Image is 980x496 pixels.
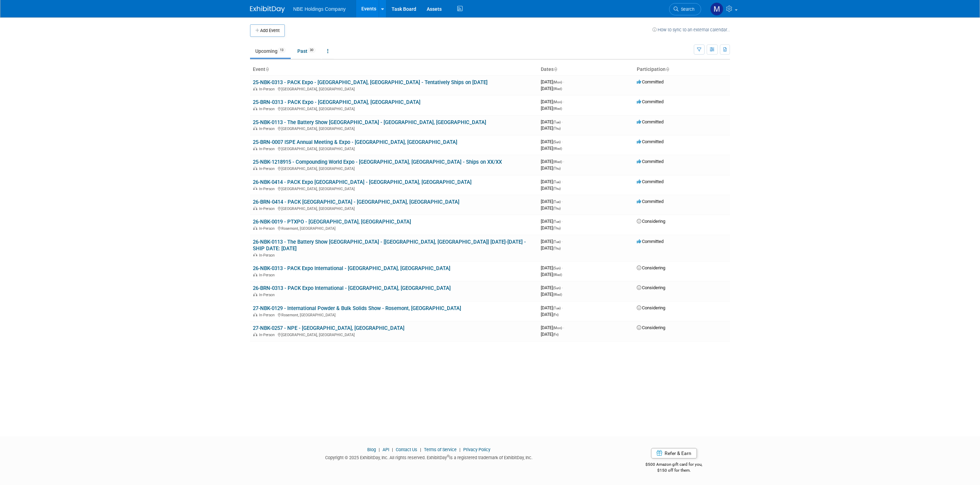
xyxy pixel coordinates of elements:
[253,226,257,230] img: In-Person Event
[418,447,423,452] span: |
[553,286,561,290] span: (Sun)
[253,219,411,225] a: 26-NBK-0019 - PTXPO - [GEOGRAPHIC_DATA], [GEOGRAPHIC_DATA]
[253,199,459,205] a: 26-BRN-0414 - PACK [GEOGRAPHIC_DATA] - [GEOGRAPHIC_DATA], [GEOGRAPHIC_DATA]
[562,179,563,184] span: -
[259,127,277,131] span: In-Person
[553,127,561,130] span: (Thu)
[253,119,486,125] a: 25-NBK-0113 - The Battery Show [GEOGRAPHIC_DATA] - [GEOGRAPHIC_DATA], [GEOGRAPHIC_DATA]
[652,27,730,32] a: How to sync to an external calendar...
[253,273,257,276] img: In-Person Event
[253,139,457,145] a: 25-BRN-0007 ISPE Annual Meeting & Expo - [GEOGRAPHIC_DATA], [GEOGRAPHIC_DATA]
[637,265,665,270] span: Considering
[259,87,277,91] span: In-Person
[250,453,608,461] div: Copyright © 2025 ExhibitDay, Inc. All rights reserved. ExhibitDay is a registered trademark of Ex...
[250,6,285,13] img: ExhibitDay
[541,292,562,297] span: [DATE]
[253,146,535,151] div: [GEOGRAPHIC_DATA], [GEOGRAPHIC_DATA]
[253,159,502,165] a: 25-NBK-1218915 - Compounding World Expo - [GEOGRAPHIC_DATA], [GEOGRAPHIC_DATA] - Ships on XX/XX
[637,199,664,204] span: Committed
[637,139,664,144] span: Committed
[541,285,563,290] span: [DATE]
[553,107,562,111] span: (Wed)
[541,312,559,317] span: [DATE]
[259,313,277,317] span: In-Person
[541,86,562,91] span: [DATE]
[396,447,417,452] a: Contact Us
[553,87,562,91] span: (Wed)
[377,447,381,452] span: |
[259,226,277,231] span: In-Person
[250,64,538,75] th: Event
[259,273,277,277] span: In-Person
[541,265,563,270] span: [DATE]
[253,127,257,130] img: In-Person Event
[253,265,450,271] a: 26-NBK-0313 - PACK Expo International - [GEOGRAPHIC_DATA], [GEOGRAPHIC_DATA]
[253,313,257,316] img: In-Person Event
[637,159,664,164] span: Committed
[424,447,457,452] a: Terms of Service
[553,246,561,250] span: (Thu)
[253,333,257,336] img: In-Person Event
[553,120,561,124] span: (Tue)
[637,99,664,104] span: Committed
[563,79,564,84] span: -
[253,186,535,191] div: [GEOGRAPHIC_DATA], [GEOGRAPHIC_DATA]
[253,332,535,337] div: [GEOGRAPHIC_DATA], [GEOGRAPHIC_DATA]
[259,166,277,171] span: In-Person
[563,99,564,104] span: -
[553,313,559,317] span: (Fri)
[293,6,346,12] span: NBE Holdings Company
[253,293,257,296] img: In-Person Event
[447,454,449,458] sup: ®
[259,147,277,151] span: In-Person
[253,87,257,90] img: In-Person Event
[541,332,559,337] span: [DATE]
[553,240,561,244] span: (Tue)
[637,239,664,244] span: Committed
[562,239,563,244] span: -
[541,239,563,244] span: [DATE]
[553,200,561,204] span: (Tue)
[253,187,257,190] img: In-Person Event
[553,293,562,296] span: (Wed)
[253,106,535,111] div: [GEOGRAPHIC_DATA], [GEOGRAPHIC_DATA]
[253,253,257,257] img: In-Person Event
[250,24,285,37] button: Add Event
[562,285,563,290] span: -
[553,166,561,170] span: (Thu)
[553,147,562,151] span: (Wed)
[637,119,664,124] span: Committed
[253,312,535,317] div: Rosemont, [GEOGRAPHIC_DATA]
[253,305,461,311] a: 27-NBK-0129 - International Powder & Bulk Solids Show - Rosemont, [GEOGRAPHIC_DATA]
[541,305,563,310] span: [DATE]
[259,187,277,191] span: In-Person
[253,165,535,171] div: [GEOGRAPHIC_DATA], [GEOGRAPHIC_DATA]
[541,219,563,224] span: [DATE]
[553,140,561,144] span: (Sun)
[563,159,564,164] span: -
[553,180,561,184] span: (Tue)
[553,187,561,190] span: (Thu)
[541,139,563,144] span: [DATE]
[562,265,563,270] span: -
[278,48,286,53] span: 13
[253,147,257,150] img: In-Person Event
[259,293,277,297] span: In-Person
[554,66,557,72] a: Sort by Start Date
[553,333,559,336] span: (Fri)
[553,206,561,210] span: (Thu)
[666,66,669,72] a: Sort by Participation Type
[250,44,291,58] a: Upcoming13
[637,285,665,290] span: Considering
[541,79,564,84] span: [DATE]
[541,325,564,330] span: [DATE]
[259,333,277,337] span: In-Person
[553,306,561,310] span: (Tue)
[308,48,315,53] span: 30
[541,205,561,211] span: [DATE]
[541,186,561,191] span: [DATE]
[541,179,563,184] span: [DATE]
[553,100,562,104] span: (Mon)
[259,107,277,111] span: In-Person
[562,119,563,124] span: -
